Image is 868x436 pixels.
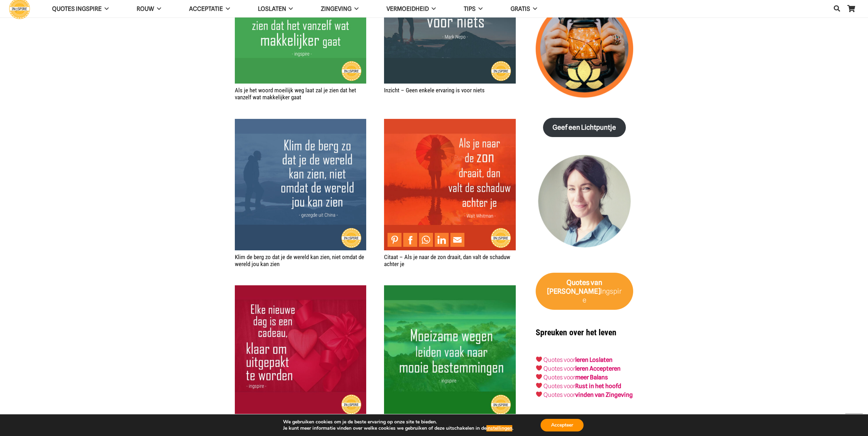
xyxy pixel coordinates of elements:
a: Quotes voorRust in het hoofd [543,383,621,389]
p: Je kunt meer informatie vinden over welke cookies we gebruiken of deze uitschakelen in de . [283,425,513,431]
p: We gebruiken cookies om je de beste ervaring op onze site te bieden. [283,419,513,425]
span: Loslaten [258,5,286,12]
img: Elke dag nieuwe dag is een cadeau klaar om uitgepakt te worden | spreuk van ingspire.nl [235,285,366,417]
a: Quotes voor [543,356,575,363]
strong: Geef een Lichtpuntje [552,123,616,131]
strong: Quotes [566,278,589,287]
span: TIPS [464,5,476,12]
a: Citaat – Als je naar de zon draait, dan valt de schaduw achter je [384,120,515,127]
li: Pinterest [388,233,403,247]
a: Inzicht – Moeizame wegen leiden vaak naar mooie bestemmingen [384,286,515,293]
a: Quotes voor [543,365,575,372]
a: Terug naar top [845,413,863,431]
a: Share to WhatsApp [419,233,433,247]
a: Zoeken [830,0,844,17]
strong: vinden van Zingeving [575,391,633,398]
span: ROUW [137,5,154,12]
a: Als je het woord moeilijk weg laat zal je zien dat het vanzelf wat makkelijker gaat [235,87,356,101]
li: Facebook [403,233,419,247]
a: Klim de berg zo dat je de wereld kan zien, niet omdat de wereld jou kan zien [235,120,366,127]
img: ❤ [536,374,542,380]
a: Geef een Lichtpuntje [543,118,626,137]
a: Quotes van [PERSON_NAME]Ingspire [536,273,633,310]
img: Mooie spreuk: Moeizame wegen leiden vaak naar mooie bestemmingen - ingspire citaat [384,285,515,417]
img: Klim de berg zo dat je de wereld kan zien, niet omdat de wereld jou kan zien | ingspire [235,119,366,250]
span: Acceptatie [189,5,223,12]
strong: Spreuken over het leven [536,328,616,337]
strong: van [PERSON_NAME] [547,278,602,295]
button: instellingen [486,425,512,431]
a: Pin to Pinterest [388,233,402,247]
a: Klim de berg zo dat je de wereld kan zien, niet omdat de wereld jou kan zien [235,253,364,267]
img: ❤ [536,391,542,397]
a: Share to Facebook [403,233,417,247]
span: VERMOEIDHEID [386,5,429,12]
a: Quotes voorvinden van Zingeving [543,391,633,398]
img: Inge Geertzen - schrijfster Ingspire.nl, markteer en handmassage therapeut [536,155,633,252]
strong: Rust in het hoofd [575,383,621,389]
a: leren Loslaten [575,356,613,363]
a: Inzicht – Geen enkele ervaring is voor niets [384,87,485,94]
span: QUOTES INGSPIRE [52,5,102,12]
span: Zingeving [321,5,352,12]
a: leren Accepteren [575,365,621,372]
li: LinkedIn [435,233,450,247]
a: Quotes voormeer Balans [543,374,608,381]
strong: meer Balans [575,374,608,381]
a: Mail to Email This [450,233,464,247]
li: Email This [450,233,466,247]
img: Positieve spreuk: Als je naar de zon draait, dan valt de schaduw achter je [384,119,515,250]
img: ❤ [536,383,542,388]
img: ❤ [536,365,542,371]
img: ❤ [536,356,542,362]
a: Share to LinkedIn [435,233,449,247]
a: Citaat – Als je naar de zon draait, dan valt de schaduw achter je [384,253,510,267]
li: WhatsApp [419,233,435,247]
a: spreuk – Elke nieuwe dag is een cadeau klaar om uitgepakt te worden [235,286,366,293]
button: Accepteer [541,419,584,431]
span: GRATIS [511,5,530,12]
